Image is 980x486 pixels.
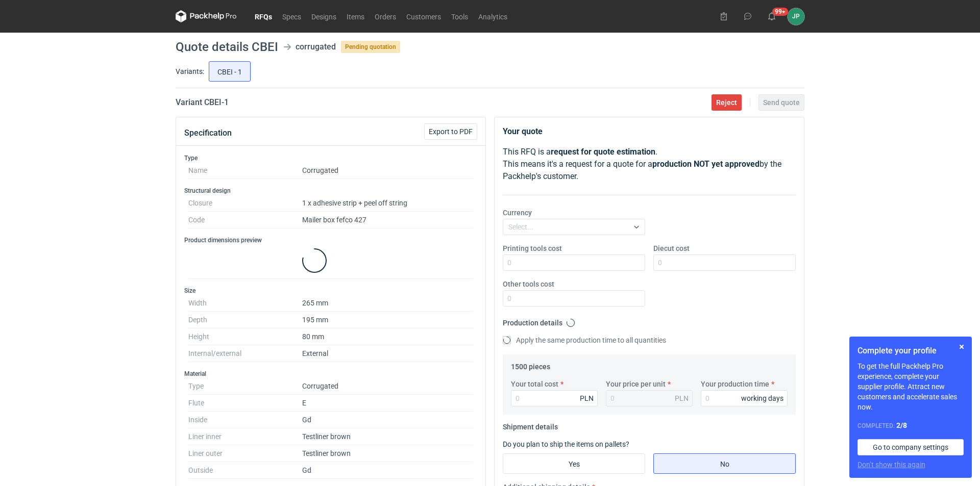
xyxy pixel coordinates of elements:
dt: Inside [188,412,302,428]
label: Yes [503,453,645,474]
svg: Packhelp Pro [176,10,237,22]
dd: Testliner brown [302,428,473,445]
label: Do you plan to ship the items on pallets? [503,440,629,448]
label: Diecut cost [653,243,690,253]
label: Your production time [701,379,769,389]
strong: request for quote estimation [551,147,655,157]
dd: Corrugated [302,378,473,395]
h3: Size [184,287,477,295]
dt: Liner outer [188,445,302,462]
p: To get the full Packhelp Pro experience, complete your supplier profile. Attract new customers an... [857,361,964,412]
dt: Internal/external [188,345,302,362]
dd: 80 mm [302,328,473,345]
strong: 2 / 8 [896,421,907,429]
button: 99+ [764,8,780,24]
dd: E [302,395,473,412]
label: No [653,453,796,474]
dt: Height [188,328,302,345]
label: Your total cost [511,379,558,389]
a: Items [341,10,370,22]
input: 0 [653,254,796,271]
dt: Code [188,212,302,228]
dt: Width [188,295,302,312]
dd: Corrugated [302,162,473,179]
label: Apply the same production time to all quantities [503,335,666,345]
dt: Outside [188,462,302,479]
button: Reject [712,94,742,111]
a: Go to company settings [857,439,964,455]
label: Currency [503,208,532,218]
button: Skip for now [955,341,968,353]
div: working days [741,393,783,403]
dd: Gd [302,412,473,428]
span: Pending quotation [341,41,400,53]
div: corrugated [296,41,336,53]
label: Variants: [176,66,204,76]
dt: Type [188,378,302,395]
h3: Product dimensions preview [184,236,477,244]
a: Customers [401,10,446,22]
input: 0 [503,254,645,271]
dd: External [302,345,473,362]
div: Select... [508,222,533,232]
label: Other tools cost [503,279,554,289]
dt: Name [188,162,302,179]
h3: Material [184,370,477,378]
span: Send quote [763,99,800,106]
input: 0 [511,390,598,406]
button: Don’t show this again [857,459,925,470]
div: PLN [675,393,689,403]
label: CBEI - 1 [209,61,251,82]
div: Justyna Powała [788,8,804,25]
input: 0 [503,290,645,306]
a: Tools [446,10,473,22]
span: Export to PDF [429,128,473,135]
button: Specification [184,121,232,145]
legend: Production details [503,315,575,327]
legend: Shipment details [503,419,558,431]
a: Designs [306,10,341,22]
dd: Mailer box fefco 427 [302,212,473,228]
dd: 195 mm [302,312,473,328]
h3: Type [184,154,477,162]
dt: Flute [188,395,302,412]
legend: 1500 pieces [511,359,550,371]
dd: 265 mm [302,295,473,312]
strong: Your quote [503,126,543,136]
dd: 1 x adhesive strip + peel off string [302,195,473,212]
button: Export to PDF [424,123,477,140]
a: Analytics [473,10,512,22]
h2: Variant CBEI - 1 [176,96,229,109]
a: Specs [277,10,306,22]
p: This RFQ is a . This means it's a request for a quote for a by the Packhelp's customer. [503,146,796,183]
button: JP [788,8,804,25]
input: 0 [701,390,788,406]
a: Orders [370,10,401,22]
h3: Structural design [184,187,477,195]
dt: Liner inner [188,428,302,445]
label: Printing tools cost [503,243,562,253]
a: RFQs [250,10,277,22]
button: Send quote [758,94,804,111]
dd: Gd [302,462,473,479]
strong: production NOT yet approved [652,159,759,169]
label: Your price per unit [606,379,666,389]
div: PLN [580,393,594,403]
dd: Testliner brown [302,445,473,462]
dt: Depth [188,312,302,328]
h1: Complete your profile [857,345,964,357]
div: Completed: [857,420,964,431]
dt: Closure [188,195,302,212]
span: Reject [716,99,737,106]
h1: Quote details CBEI [176,41,278,53]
